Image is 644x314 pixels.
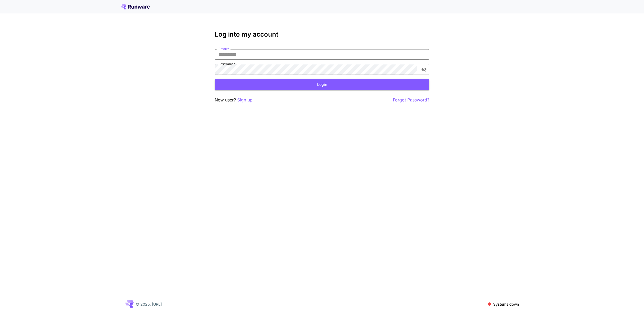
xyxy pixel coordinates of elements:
[237,97,253,103] button: Sign up
[215,97,253,103] p: New user?
[493,301,519,307] p: Systems down
[218,62,236,66] label: Password
[218,47,229,51] label: Email
[393,97,429,103] button: Forgot Password?
[215,79,429,90] button: Login
[136,301,162,307] p: © 2025, [URL]
[419,65,429,74] button: toggle password visibility
[215,31,429,38] h3: Log into my account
